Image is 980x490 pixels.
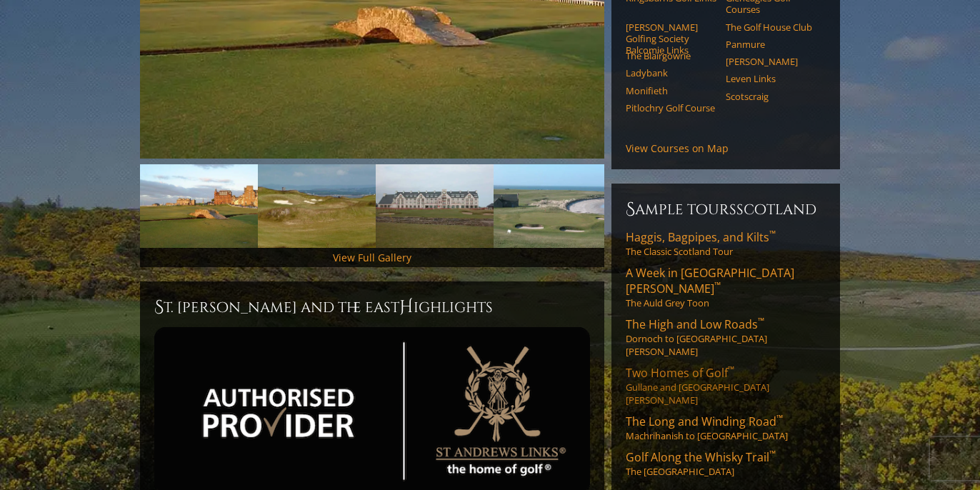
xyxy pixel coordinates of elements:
[626,67,716,79] a: Ladybank
[626,141,729,155] a: View Courses on Map
[626,229,826,258] a: Haggis, Bagpipes, and Kilts™The Classic Scotland Tour
[728,364,734,376] sup: ™
[626,21,716,56] a: [PERSON_NAME] Golfing Society Balcomie Links
[726,73,816,84] a: Leven Links
[726,56,816,67] a: [PERSON_NAME]
[626,229,776,245] span: Haggis, Bagpipes, and Kilts
[626,102,716,114] a: Pitlochry Golf Course
[769,448,776,460] sup: ™
[626,449,826,478] a: Golf Along the Whisky Trail™The [GEOGRAPHIC_DATA]
[626,316,826,358] a: The High and Low Roads™Dornoch to [GEOGRAPHIC_DATA][PERSON_NAME]
[626,316,764,332] span: The High and Low Roads
[626,365,826,406] a: Two Homes of Golf™Gullane and [GEOGRAPHIC_DATA][PERSON_NAME]
[626,265,826,309] a: A Week in [GEOGRAPHIC_DATA][PERSON_NAME]™The Auld Grey Toon
[626,414,826,442] a: The Long and Winding Road™Machrihanish to [GEOGRAPHIC_DATA]
[758,315,764,327] sup: ™
[714,279,721,291] sup: ™
[626,85,716,96] a: Monifieth
[399,296,414,319] span: H
[726,91,816,102] a: Scotscraig
[626,449,776,465] span: Golf Along the Whisky Trail
[626,414,783,429] span: The Long and Winding Road
[726,39,816,50] a: Panmure
[626,265,794,296] span: A Week in [GEOGRAPHIC_DATA][PERSON_NAME]
[333,251,411,264] a: View Full Gallery
[626,50,716,61] a: The Blairgowrie
[726,21,816,33] a: The Golf House Club
[626,198,826,221] h6: Sample ToursScotland
[626,365,734,381] span: Two Homes of Golf
[776,412,783,424] sup: ™
[154,296,590,319] h2: St. [PERSON_NAME] and the East ighlights
[769,228,776,240] sup: ™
